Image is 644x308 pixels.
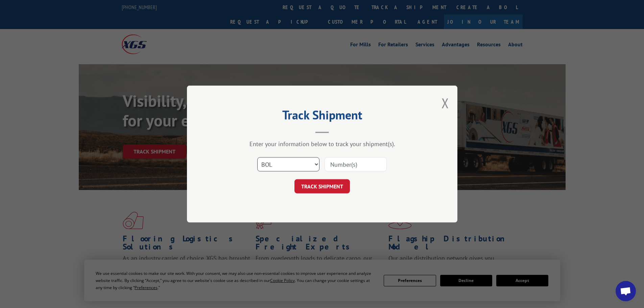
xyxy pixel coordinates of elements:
div: Enter your information below to track your shipment(s). [221,140,424,148]
h2: Track Shipment [221,110,424,123]
div: Open chat [616,281,636,301]
button: TRACK SHIPMENT [294,179,350,193]
input: Number(s) [325,157,387,171]
button: Close modal [442,94,449,112]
